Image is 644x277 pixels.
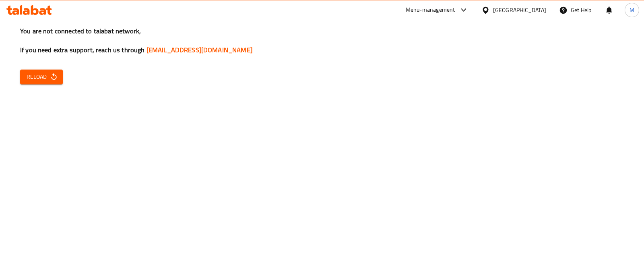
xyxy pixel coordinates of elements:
[20,70,63,84] button: Reload
[147,44,252,56] a: [EMAIL_ADDRESS][DOMAIN_NAME]
[630,6,634,14] span: M
[27,72,56,82] span: Reload
[20,27,624,55] h3: You are not connected to talabat network, If you need extra support, reach us through
[493,6,546,14] div: [GEOGRAPHIC_DATA]
[406,5,455,15] div: Menu-management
